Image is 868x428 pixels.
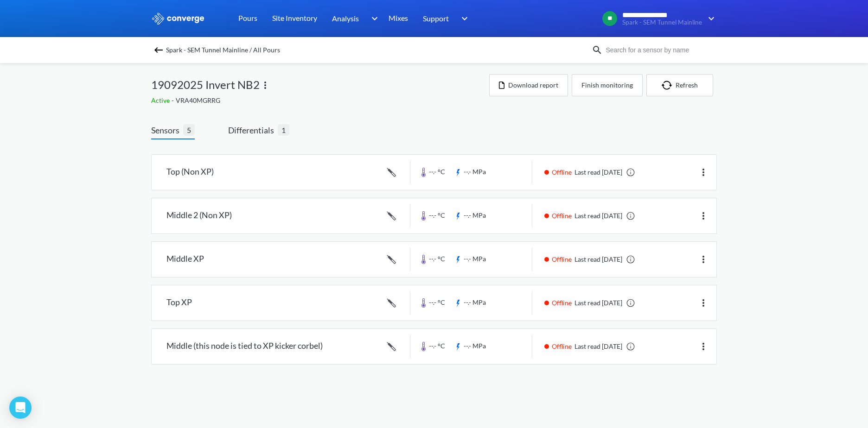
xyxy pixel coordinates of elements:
span: Analysis [332,13,359,24]
img: icon-refresh.svg [662,81,676,90]
div: Open Intercom Messenger [9,397,32,419]
img: downArrow.svg [702,13,717,24]
img: downArrow.svg [365,13,380,24]
img: more.svg [698,210,709,221]
img: more.svg [260,80,271,91]
span: 1 [278,124,289,136]
img: logo_ewhite.svg [151,13,205,25]
img: backspace.svg [153,44,164,56]
button: Download report [489,74,568,96]
img: more.svg [698,254,709,265]
img: icon-search.svg [592,44,603,56]
button: Finish monitoring [572,74,643,96]
span: 5 [183,124,195,136]
span: Support [423,13,449,24]
img: more.svg [698,297,709,308]
div: VRA40MGRRG [151,95,489,106]
span: 19092025 Invert NB2 [151,76,260,94]
img: more.svg [698,167,709,178]
span: Sensors [151,124,183,137]
span: Spark - SEM Tunnel Mainline / All Pours [166,44,280,57]
img: more.svg [698,341,709,352]
img: downArrow.svg [455,13,470,24]
input: Search for a sensor by name [603,45,715,55]
span: - [172,96,176,104]
button: Refresh [646,74,713,96]
img: icon-file.svg [499,82,504,89]
span: Differentials [228,124,278,137]
span: Spark - SEM Tunnel Mainline [622,19,702,26]
span: Active [151,96,172,104]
